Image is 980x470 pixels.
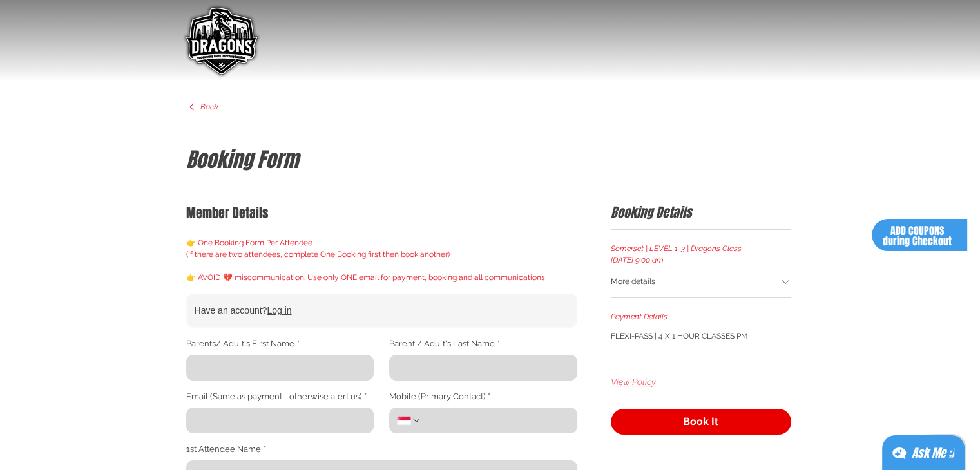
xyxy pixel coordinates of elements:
[200,102,218,113] span: Back
[186,444,266,455] label: 1st Attendee Name
[267,304,291,317] button: Log in
[186,355,367,381] input: Parents/ Adult's First Name
[611,254,791,266] p: [DATE] 9:00 am
[186,391,367,402] label: Email (Same as payment - otherwise alert us)
[186,102,218,113] button: Back
[611,311,791,323] h3: Payment Details
[611,330,748,342] span: FLEXI-PASS | 4 X 1 HOUR CLASSES PM
[883,223,952,249] span: ADD COUPONS during Checkout
[389,391,490,402] label: Mobile (Primary Contact)
[611,276,655,287] h3: More details
[611,409,791,435] button: Book It
[421,408,569,433] input: Mobile (Primary Contact). Phone
[186,408,367,433] input: Email (Same as payment - otherwise alert us)
[186,238,545,282] span: 👉 One Booking Form Per Attendee (If there are two attendees, complete One Booking first then book...
[611,203,791,221] h2: Booking Details
[611,243,791,254] p: Somerset | LEVEL 1-3 | Dragons Class
[195,304,566,317] div: Have an account?
[683,417,718,427] span: Book It
[389,355,570,381] input: Parent / Adult's Last Name
[611,268,791,297] button: More details
[912,444,954,462] div: Ask Me ;)
[611,376,656,389] button: View Policy
[397,415,421,426] button: Mobile (Primary Contact). Phone. Select a country code
[186,146,791,175] h1: Booking Form
[186,338,300,350] label: Parents/ Adult's First Name
[186,203,269,223] span: Member Details
[389,338,500,350] label: Parent / Adult's Last Name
